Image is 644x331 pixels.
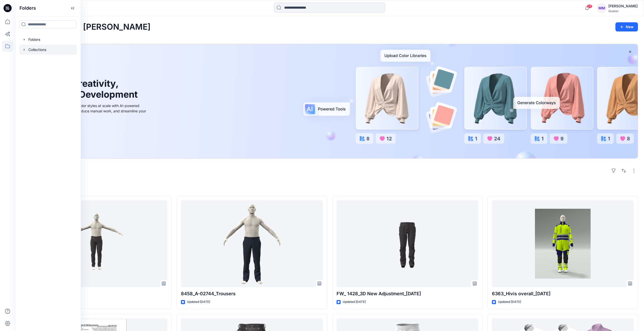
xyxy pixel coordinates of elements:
a: 8458_A-02744_Trousers [181,200,323,287]
p: Updated [DATE] [343,299,366,305]
div: Explore ideas faster and recolor styles at scale with AI-powered tools that boost creativity, red... [34,103,148,119]
span: 25 [587,4,592,8]
div: Guston [608,9,638,13]
p: Updated [DATE] [187,299,210,305]
button: New [615,22,638,31]
p: 6363_Hivis overall_[DATE] [492,290,634,297]
p: 1428 Z [26,290,167,297]
a: FW_ 1428_3D New Adjustment_09-09-2025 [337,200,478,287]
a: Discover more [34,125,148,135]
a: 6363_Hivis overall_01-09-2025 [492,200,634,287]
h1: Unleash Creativity, Speed Up Development [34,78,140,100]
div: [PERSON_NAME] [608,3,638,9]
h4: Styles [21,185,638,191]
div: MM [597,4,606,13]
p: FW_ 1428_3D New Adjustment_[DATE] [337,290,478,297]
p: 8458_A-02744_Trousers [181,290,323,297]
h2: Welcome back, [PERSON_NAME] [21,22,151,32]
a: 1428 Z [26,200,167,287]
p: Updated [DATE] [498,299,521,305]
